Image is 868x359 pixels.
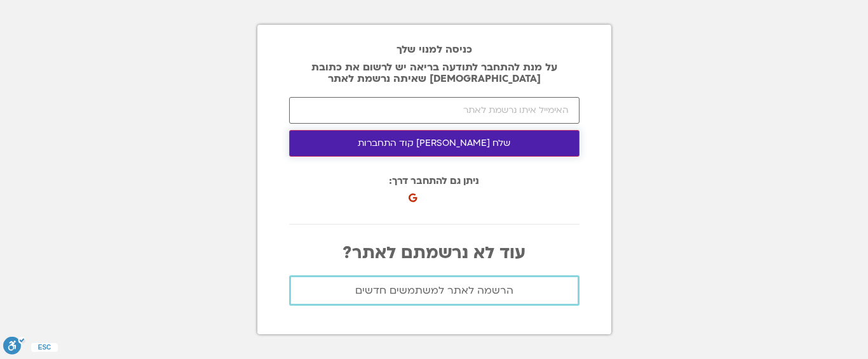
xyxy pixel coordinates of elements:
[289,275,580,306] a: הרשמה לאתר למשתמשים חדשים
[411,179,551,207] iframe: כפתור לכניסה באמצעות חשבון Google
[289,130,580,157] button: שלח [PERSON_NAME] קוד התחברות
[355,285,513,296] span: הרשמה לאתר למשתמשים חדשים
[289,244,580,263] p: עוד לא נרשמתם לאתר?
[289,44,580,55] h2: כניסה למנוי שלך
[289,62,580,84] p: על מנת להתחבר לתודעה בריאה יש לרשום את כתובת [DEMOGRAPHIC_DATA] שאיתה נרשמת לאתר
[289,97,580,124] input: האימייל איתו נרשמת לאתר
